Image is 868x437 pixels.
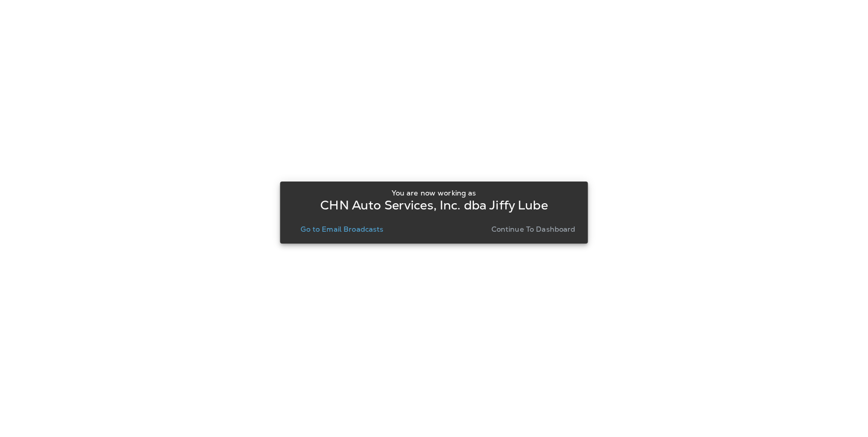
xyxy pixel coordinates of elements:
p: You are now working as [392,189,476,197]
p: Go to Email Broadcasts [301,225,383,233]
button: Go to Email Broadcasts [296,222,387,236]
p: CHN Auto Services, Inc. dba Jiffy Lube [320,201,547,209]
p: Continue to Dashboard [491,225,576,233]
button: Continue to Dashboard [487,222,580,236]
